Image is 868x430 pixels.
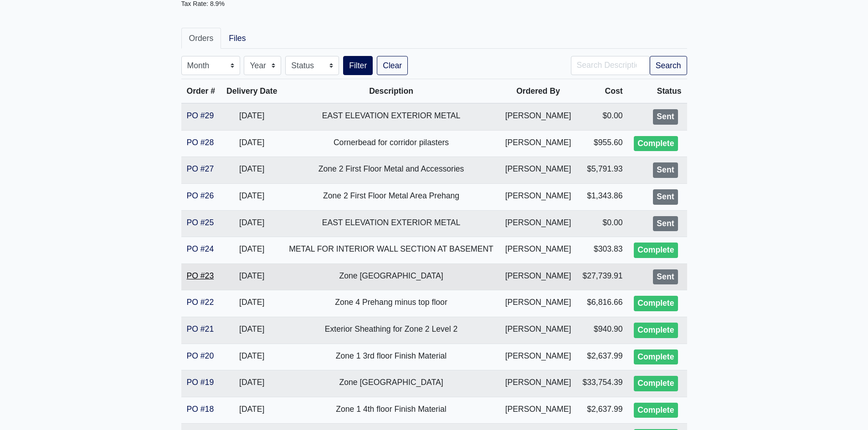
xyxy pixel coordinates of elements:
td: EAST ELEVATION EXTERIOR METAL [283,210,499,237]
th: Order # [181,79,221,104]
button: Filter [343,56,373,75]
td: [PERSON_NAME] [499,397,577,424]
td: Zone 1 3rd floor Finish Material [283,344,499,370]
td: Zone [GEOGRAPHIC_DATA] [283,370,499,397]
td: [PERSON_NAME] [499,183,577,210]
td: [PERSON_NAME] [499,237,577,264]
th: Cost [577,79,628,104]
td: [PERSON_NAME] [499,290,577,317]
td: [DATE] [221,344,283,370]
a: PO #23 [187,271,214,280]
th: Description [283,79,499,104]
a: PO #25 [187,218,214,227]
td: $940.90 [577,317,628,344]
td: [DATE] [221,263,283,290]
a: PO #18 [187,405,214,414]
th: Status [628,79,687,104]
td: $2,637.99 [577,344,628,370]
th: Ordered By [499,79,577,104]
td: $6,816.66 [577,290,628,317]
div: Sent [653,109,678,125]
td: Zone 1 4th floor Finish Material [283,397,499,424]
td: [PERSON_NAME] [499,157,577,184]
a: PO #22 [187,298,214,307]
td: [DATE] [221,397,283,424]
td: Zone 2 First Floor Metal Area Prehang [283,183,499,210]
td: Zone [GEOGRAPHIC_DATA] [283,263,499,290]
td: Zone 2 First Floor Metal and Accessories [283,157,499,184]
a: Clear [377,56,408,75]
div: Sent [653,162,678,178]
td: $0.00 [577,103,628,130]
a: PO #27 [187,164,214,173]
button: Search [650,56,687,75]
td: [DATE] [221,157,283,184]
td: $0.00 [577,210,628,237]
td: [PERSON_NAME] [499,370,577,397]
td: [DATE] [221,103,283,130]
td: $955.60 [577,130,628,157]
td: Cornerbead for corridor pilasters [283,130,499,157]
td: $1,343.86 [577,183,628,210]
td: [DATE] [221,237,283,264]
div: Sent [653,269,678,285]
div: Complete [634,323,678,338]
input: Search [571,56,650,75]
td: $33,754.39 [577,370,628,397]
td: EAST ELEVATION EXTERIOR METAL [283,103,499,130]
td: [DATE] [221,130,283,157]
td: [PERSON_NAME] [499,210,577,237]
a: PO #19 [187,378,214,387]
td: Exterior Sheathing for Zone 2 Level 2 [283,317,499,344]
td: [DATE] [221,317,283,344]
a: PO #21 [187,324,214,334]
div: Sent [653,189,678,205]
th: Delivery Date [221,79,283,104]
div: Complete [634,349,678,365]
td: [PERSON_NAME] [499,317,577,344]
td: [DATE] [221,183,283,210]
td: [DATE] [221,210,283,237]
td: Zone 4 Prehang minus top floor [283,290,499,317]
div: Complete [634,376,678,391]
a: PO #20 [187,351,214,360]
td: $5,791.93 [577,157,628,184]
div: Complete [634,296,678,311]
div: Complete [634,243,678,258]
a: PO #26 [187,191,214,200]
td: $2,637.99 [577,397,628,424]
td: [PERSON_NAME] [499,130,577,157]
a: Orders [181,28,221,49]
a: PO #28 [187,138,214,147]
td: $27,739.91 [577,263,628,290]
td: METAL FOR INTERIOR WALL SECTION AT BASEMENT [283,237,499,264]
div: Complete [634,136,678,152]
td: [DATE] [221,290,283,317]
div: Complete [634,403,678,418]
td: $303.83 [577,237,628,264]
a: PO #24 [187,244,214,253]
a: PO #29 [187,111,214,120]
td: [PERSON_NAME] [499,263,577,290]
div: Sent [653,216,678,232]
a: Files [221,28,253,49]
td: [PERSON_NAME] [499,344,577,370]
td: [DATE] [221,370,283,397]
td: [PERSON_NAME] [499,103,577,130]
